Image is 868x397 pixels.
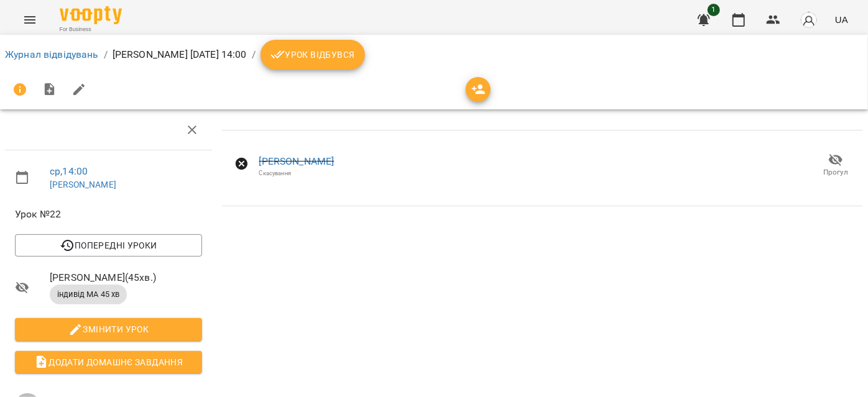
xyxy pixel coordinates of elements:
[50,165,88,177] a: ср , 14:00
[60,25,122,34] span: For Business
[259,169,335,177] div: Скасування
[708,4,720,16] span: 1
[270,47,355,62] span: Урок відбувся
[823,167,848,178] span: Прогул
[15,5,45,35] button: Menu
[113,47,247,62] p: [PERSON_NAME] [DATE] 14:00
[261,40,365,70] button: Урок відбувся
[104,47,108,62] li: /
[15,207,202,222] span: Урок №22
[15,351,202,373] button: Додати домашнє завдання
[835,13,848,26] span: UA
[25,238,192,253] span: Попередні уроки
[60,6,122,24] img: Voopty Logo
[5,40,863,70] nav: breadcrumb
[259,155,335,167] a: [PERSON_NAME]
[50,289,127,300] span: індивід МА 45 хв
[252,47,256,62] li: /
[811,148,861,183] button: Прогул
[25,322,192,337] span: Змінити урок
[15,318,202,340] button: Змінити урок
[15,234,202,257] button: Попередні уроки
[25,355,192,370] span: Додати домашнє завдання
[50,180,116,189] a: [PERSON_NAME]
[5,48,99,60] a: Журнал відвідувань
[830,8,853,31] button: UA
[50,270,202,285] span: [PERSON_NAME] ( 45 хв. )
[800,11,818,29] img: avatar_s.png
